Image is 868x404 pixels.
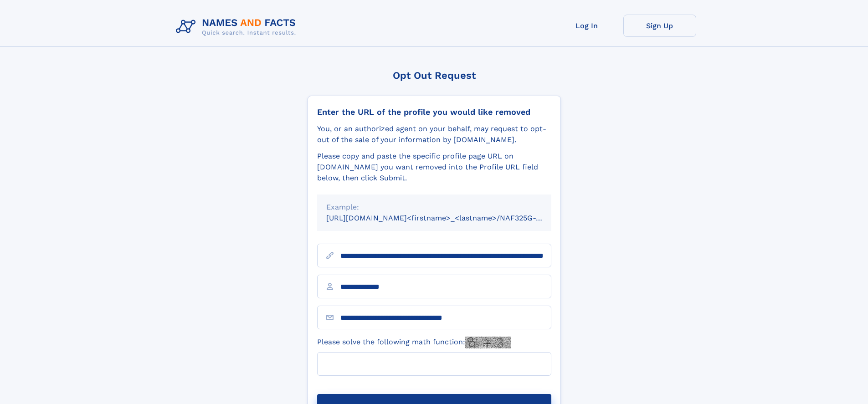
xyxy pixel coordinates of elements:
[317,107,551,117] div: Enter the URL of the profile you would like removed
[326,214,569,222] small: [URL][DOMAIN_NAME]<firstname>_<lastname>/NAF325G-xxxxxxxx
[317,123,551,145] div: You, or an authorized agent on your behalf, may request to opt-out of the sale of your informatio...
[326,202,542,213] div: Example:
[308,70,561,81] div: Opt Out Request
[317,151,551,184] div: Please copy and paste the specific profile page URL on [DOMAIN_NAME] you want removed into the Pr...
[550,15,623,37] a: Log In
[623,15,696,37] a: Sign Up
[172,15,303,39] img: Logo Names and Facts
[317,337,511,348] label: Please solve the following math function:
